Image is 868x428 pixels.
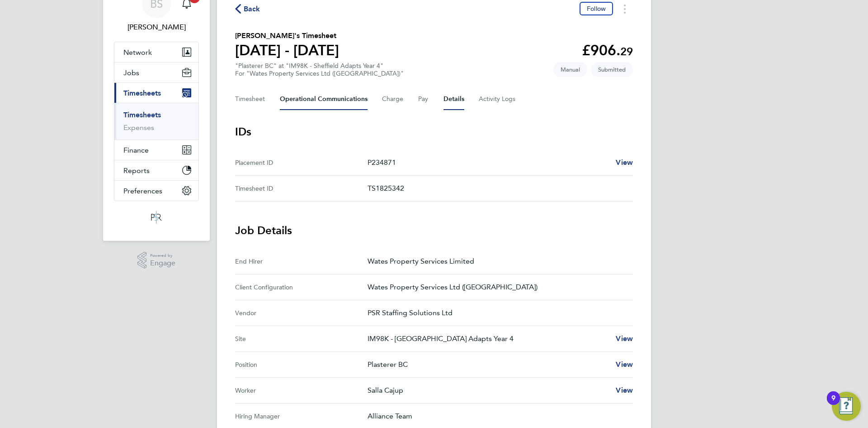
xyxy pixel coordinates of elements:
[235,41,339,59] h1: [DATE] - [DATE]
[553,62,587,77] span: This timesheet was manually created.
[150,252,175,260] span: Powered by
[114,103,198,139] div: Timesheets
[591,62,633,77] span: This timesheet is Submitted.
[831,398,835,410] div: 9
[368,282,626,293] p: Wates Property Services Ltd ([GEOGRAPHIC_DATA])
[368,333,609,344] p: IM98K - [GEOGRAPHIC_DATA] Adapts Year 4
[114,63,198,82] button: Jobs
[616,334,633,343] span: View
[587,5,606,13] span: Follow
[235,359,368,370] div: Position
[123,68,139,77] span: Jobs
[114,210,199,225] a: Go to home page
[235,183,368,194] div: Timesheet ID
[114,22,199,33] span: Beth Seddon
[235,333,368,344] div: Site
[123,111,161,119] a: Timesheets
[443,88,464,110] button: Details
[368,385,609,396] p: Salla Cajup
[368,308,626,318] p: PSR Staffing Solutions Ltd
[123,123,154,132] a: Expenses
[235,385,368,396] div: Worker
[235,125,633,139] h3: IDs
[616,158,633,167] span: View
[832,392,861,421] button: Open Resource Center, 9 new notifications
[235,88,265,110] button: Timesheet
[616,360,633,369] span: View
[114,42,198,62] button: Network
[150,260,175,267] span: Engage
[235,223,633,238] h3: Job Details
[235,30,339,41] h2: [PERSON_NAME]'s Timesheet
[616,386,633,394] span: View
[244,4,260,14] span: Back
[123,166,150,175] span: Reports
[368,359,609,370] p: Plasterer BC
[368,256,626,267] p: Wates Property Services Limited
[114,181,198,201] button: Preferences
[620,45,633,58] span: 29
[418,88,429,110] button: Pay
[368,183,626,194] p: TS1825342
[616,333,633,344] a: View
[235,282,368,293] div: Client Configuration
[114,140,198,160] button: Finance
[123,48,152,57] span: Network
[582,42,633,59] app-decimal: £906.
[617,2,633,16] button: Timesheets Menu
[235,157,368,168] div: Placement ID
[580,2,613,15] button: Follow
[235,3,260,14] button: Back
[616,359,633,370] a: View
[235,308,368,318] div: Vendor
[137,252,176,269] a: Powered byEngage
[235,70,404,77] div: For "Wates Property Services Ltd ([GEOGRAPHIC_DATA])"
[280,88,368,110] button: Operational Communications
[148,210,165,225] img: psrsolutions-logo-retina.png
[368,157,609,168] p: P234871
[235,256,368,267] div: End Hirer
[114,160,198,180] button: Reports
[235,411,368,422] div: Hiring Manager
[479,88,517,110] button: Activity Logs
[123,89,161,97] span: Timesheets
[123,146,149,154] span: Finance
[235,62,404,77] div: "Plasterer BC" at "IM98K - Sheffield Adapts Year 4"
[123,187,162,195] span: Preferences
[616,385,633,396] a: View
[382,88,404,110] button: Charge
[114,83,198,103] button: Timesheets
[368,411,626,422] p: Alliance Team
[616,157,633,168] a: View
